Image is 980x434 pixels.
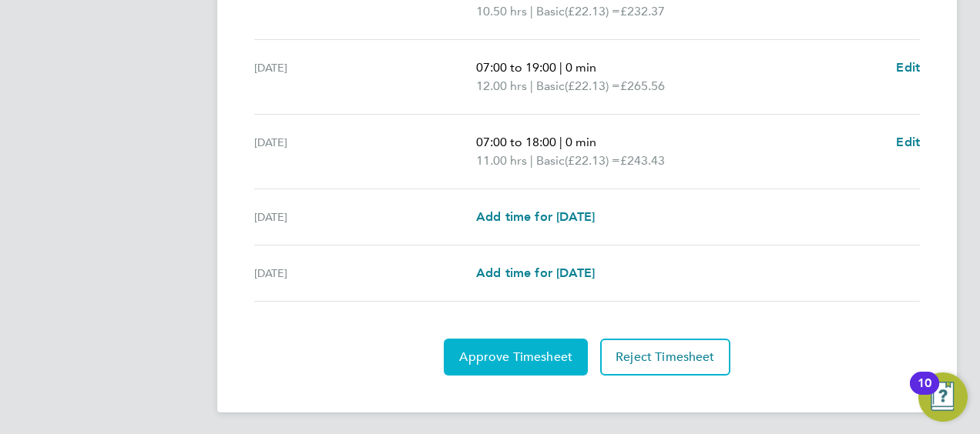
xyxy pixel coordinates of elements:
[476,60,556,75] span: 07:00 to 19:00
[254,133,476,170] div: [DATE]
[620,78,665,93] span: £265.56
[616,349,715,365] span: Reject Timesheet
[476,153,527,168] span: 11.00 hrs
[530,4,533,18] span: |
[476,209,595,224] span: Add time for [DATE]
[459,349,572,365] span: Approve Timesheet
[530,153,533,168] span: |
[600,339,730,376] button: Reject Timesheet
[476,265,595,280] span: Add time for [DATE]
[476,208,595,226] a: Add time for [DATE]
[559,135,562,149] span: |
[620,4,665,18] span: £232.37
[896,58,920,77] a: Edit
[918,383,931,403] div: 10
[896,135,920,149] span: Edit
[566,60,596,75] span: 0 min
[565,78,620,93] span: (£22.13) =
[476,78,527,93] span: 12.00 hrs
[896,60,920,75] span: Edit
[565,153,620,168] span: (£22.13) =
[530,78,533,93] span: |
[896,133,920,152] a: Edit
[559,60,562,75] span: |
[254,264,476,282] div: [DATE]
[536,152,565,170] span: Basic
[476,264,595,282] a: Add time for [DATE]
[620,153,665,168] span: £243.43
[476,135,556,149] span: 07:00 to 18:00
[566,135,596,149] span: 0 min
[536,2,565,21] span: Basic
[565,4,620,18] span: (£22.13) =
[444,339,588,376] button: Approve Timesheet
[254,208,476,226] div: [DATE]
[254,58,476,95] div: [DATE]
[536,77,565,95] span: Basic
[918,372,968,422] button: Open Resource Center, 10 new notifications
[476,4,527,18] span: 10.50 hrs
